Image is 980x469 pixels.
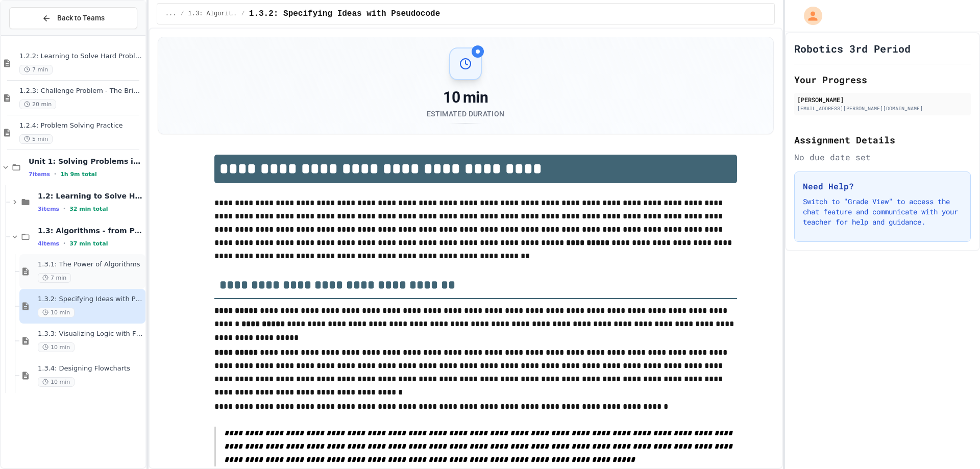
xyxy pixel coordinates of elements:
[38,364,143,373] span: 1.3.4: Designing Flowcharts
[165,10,177,18] span: ...
[803,196,962,227] p: Switch to "Grade View" to access the chat feature and communicate with your teacher for help and ...
[427,109,504,119] div: Estimated Duration
[241,10,245,18] span: /
[69,240,108,247] span: 37 min total
[427,88,504,107] div: 10 min
[60,171,97,178] span: 1h 9m total
[38,206,59,212] span: 3 items
[38,240,59,247] span: 4 items
[29,171,50,178] span: 7 items
[180,10,184,18] span: /
[38,191,143,201] span: 1.2: Learning to Solve Hard Problems
[803,180,962,192] h3: Need Help?
[793,4,825,28] div: My Account
[38,342,75,352] span: 10 min
[794,133,971,147] h2: Assignment Details
[188,10,237,18] span: 1.3: Algorithms - from Pseudocode to Flowcharts
[19,121,143,130] span: 1.2.4: Problem Solving Practice
[63,239,65,248] span: •
[19,100,56,109] span: 20 min
[69,206,108,212] span: 32 min total
[794,41,911,56] h1: Robotics 3rd Period
[38,330,143,338] span: 1.3.3: Visualizing Logic with Flowcharts
[19,134,53,144] span: 5 min
[38,377,75,387] span: 10 min
[54,170,56,178] span: •
[794,72,971,87] h2: Your Progress
[249,8,440,20] span: 1.3.2: Specifying Ideas with Pseudocode
[38,295,143,304] span: 1.3.2: Specifying Ideas with Pseudocode
[38,260,143,269] span: 1.3.1: The Power of Algorithms
[38,308,75,317] span: 10 min
[9,7,137,29] button: Back to Teams
[19,52,143,61] span: 1.2.2: Learning to Solve Hard Problems
[29,157,143,166] span: Unit 1: Solving Problems in Computer Science
[63,205,65,213] span: •
[38,226,143,235] span: 1.3: Algorithms - from Pseudocode to Flowcharts
[794,151,971,163] div: No due date set
[38,273,71,283] span: 7 min
[797,95,968,104] div: [PERSON_NAME]
[19,65,53,75] span: 7 min
[19,87,143,95] span: 1.2.3: Challenge Problem - The Bridge
[57,13,105,23] span: Back to Teams
[797,105,968,112] div: [EMAIL_ADDRESS][PERSON_NAME][DOMAIN_NAME]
